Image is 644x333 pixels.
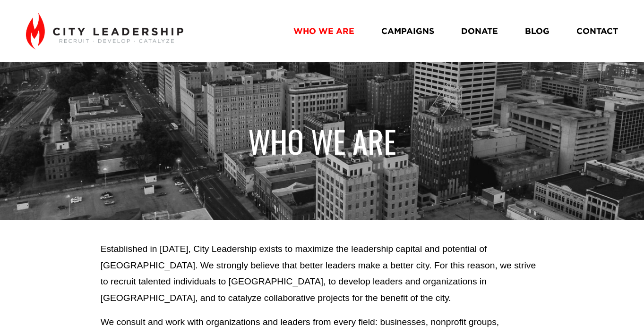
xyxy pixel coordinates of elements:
[101,122,544,160] h1: WHO WE ARE
[576,23,618,40] a: CONTACT
[26,13,183,50] img: City Leadership - Recruit. Develop. Catalyze.
[381,23,434,40] a: CAMPAIGNS
[293,23,354,40] a: WHO WE ARE
[101,241,544,307] p: Established in [DATE], City Leadership exists to maximize the leadership capital and potential of...
[525,23,550,40] a: BLOG
[461,23,498,40] a: DONATE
